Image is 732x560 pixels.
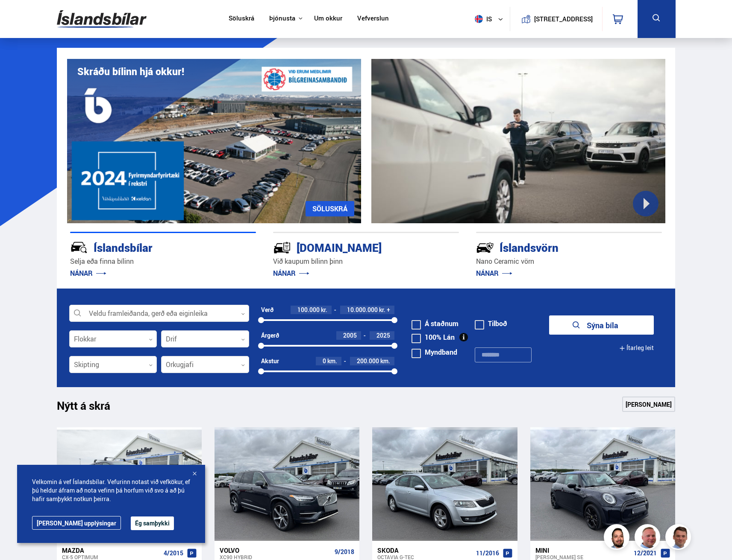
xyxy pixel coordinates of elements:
a: Um okkur [314,15,342,23]
span: kr. [321,306,327,313]
div: Volvo [220,546,331,554]
label: Á staðnum [412,320,459,327]
span: 2005 [343,331,357,339]
label: 100% Lán [412,334,455,341]
p: Selja eða finna bílinn [70,257,256,266]
a: NÁNAR [273,268,309,278]
p: Nano Ceramic vörn [476,257,662,266]
div: Íslandsvörn [476,239,632,254]
img: G0Ugv5HjCgRt.svg [57,5,147,33]
a: Vefverslun [357,15,389,23]
div: Akstur [261,358,279,365]
button: Ítarleg leit [619,338,654,358]
img: -Svtn6bYgwAsiwNX.svg [476,239,494,257]
a: Söluskrá [229,15,254,23]
span: km. [327,358,337,365]
div: Skoda [377,546,472,554]
a: [STREET_ADDRESS] [514,7,597,31]
span: Velkomin á vef Íslandsbílar. Vefurinn notast við vefkökur, ef þú heldur áfram að nota vefinn þá h... [32,478,190,503]
img: siFngHWaQ9KaOqBr.png [636,525,661,551]
img: FbJEzSuNWCJXmdc-.webp [667,525,692,551]
img: tr5P-W3DuiFaO7aO.svg [273,239,291,257]
button: Sýna bíla [549,315,654,335]
label: Myndband [412,349,457,356]
div: [DOMAIN_NAME] [273,239,429,254]
img: eKx6w-_Home_640_.png [67,59,361,223]
img: nhp88E3Fdnt1Opn2.png [605,525,631,551]
p: Við kaupum bílinn þinn [273,257,459,266]
span: 4/2015 [164,550,183,557]
div: Octavia G-TEC [377,554,472,560]
h1: Nýtt á skrá [57,399,125,417]
div: Mini [535,546,630,554]
div: Mazda [62,546,160,554]
button: is [471,6,510,32]
span: is [471,15,493,23]
div: [PERSON_NAME] SE [535,554,630,560]
div: Íslandsbílar [70,239,226,254]
img: svg+xml;base64,PHN2ZyB4bWxucz0iaHR0cDovL3d3dy53My5vcmcvMjAwMC9zdmciIHdpZHRoPSI1MTIiIGhlaWdodD0iNT... [475,15,483,23]
span: 10.000.000 [347,306,378,314]
span: kr. [379,306,385,313]
button: Þjónusta [269,15,295,23]
span: 2025 [376,331,390,339]
a: NÁNAR [476,268,512,278]
span: 0 [323,357,326,365]
span: 11/2016 [476,550,499,557]
a: [PERSON_NAME] upplýsingar [32,516,121,530]
button: Ég samþykki [131,516,174,530]
div: CX-5 OPTIMUM [62,554,160,560]
div: Verð [261,306,273,313]
span: km. [380,358,390,365]
span: 100.000 [297,306,320,314]
div: Árgerð [261,332,279,339]
span: 200.000 [357,357,379,365]
img: JRvxyua_JYH6wB4c.svg [70,239,88,257]
a: [PERSON_NAME] [622,397,675,412]
button: [STREET_ADDRESS] [538,15,590,23]
span: 9/2018 [335,548,354,555]
div: XC90 HYBRID [220,554,331,560]
a: SÖLUSKRÁ [306,201,354,216]
h1: Skráðu bílinn hjá okkur! [77,66,184,77]
label: Tilboð [475,320,507,327]
a: NÁNAR [70,268,106,278]
span: + [387,306,390,313]
span: 12/2021 [634,550,657,557]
